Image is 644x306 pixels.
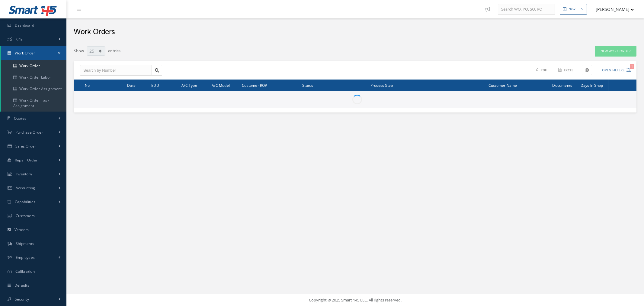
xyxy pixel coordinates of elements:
a: Work Order Labor [1,72,66,83]
span: A/C Type [181,82,197,88]
span: Work Order [15,50,35,56]
span: Dashboard [15,23,34,28]
span: Date [127,82,136,88]
span: Customers [16,213,35,218]
div: Copyright © 2025 Smart 145 LLC. All rights reserved. [72,297,638,303]
span: Defaults [14,283,29,288]
span: No [85,82,90,88]
a: Work Order [1,46,66,60]
span: EDD [151,82,159,88]
span: Process Step [370,82,393,88]
input: Search by Number [80,65,152,76]
button: PDF [532,65,551,76]
span: Security [15,297,29,302]
span: Inventory [16,171,32,177]
span: Employees [16,255,35,260]
label: Show [74,46,84,54]
input: Search WO, PO, SO, RO [498,4,555,15]
span: Calibration [15,269,35,274]
span: Quotes [14,116,27,121]
span: Accounting [16,185,35,190]
span: Shipments [16,241,34,246]
span: Vendors [14,227,29,232]
button: Excel [555,65,577,76]
span: Purchase Order [15,130,43,135]
span: Customer RO# [242,82,267,88]
h2: Work Orders [74,28,115,37]
span: KPIs [15,37,23,42]
a: Work Order Task Assignment [1,95,66,112]
span: 1 [630,64,634,69]
span: Repair Order [15,158,38,163]
button: Open Filters1 [597,65,631,75]
span: Customer Name [489,82,517,88]
button: New [560,4,587,15]
a: Work Order [1,60,66,72]
label: entries [108,46,120,54]
button: [PERSON_NAME] [590,3,634,15]
span: Documents [552,82,572,88]
span: A/C Model [212,82,230,88]
div: New [569,7,575,12]
span: Days in Shop [581,82,603,88]
span: Capabilities [15,199,36,204]
span: Sales Order [15,144,36,149]
span: Status [302,82,313,88]
a: Work Order Assignment [1,83,66,95]
a: New Work Order [595,46,636,57]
